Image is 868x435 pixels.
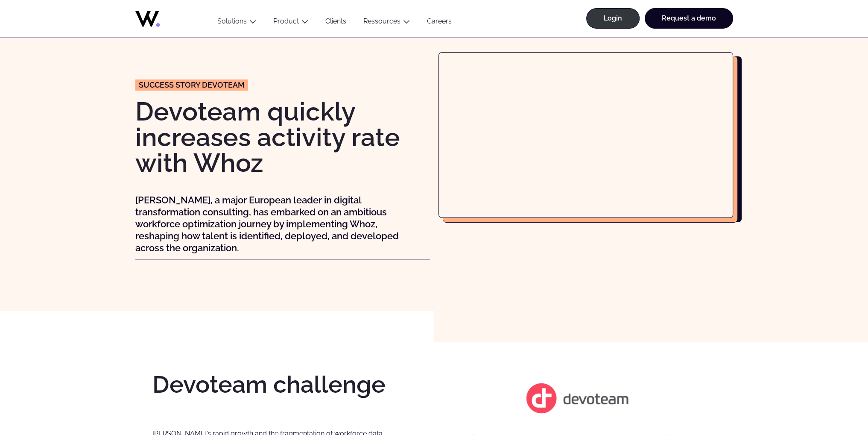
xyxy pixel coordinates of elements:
a: Product [273,17,299,25]
iframe: Devoteam’s leap from spreadsheets to record activity rates (full version) [439,53,733,217]
button: Ressources [355,17,418,29]
button: Solutions [209,17,265,29]
a: Login [586,8,640,29]
span: Success story Devoteam [139,81,245,89]
a: Careers [418,17,460,29]
p: [PERSON_NAME], a major European leader in digital transformation consulting, has embarked on an a... [135,194,400,254]
button: Product [265,17,317,29]
a: Clients [317,17,355,29]
h1: Devoteam quickly increases activity rate with Whoz [135,99,430,176]
h2: Devoteam challenge [152,373,430,396]
iframe: Chatbot [812,379,856,423]
a: Request a demo [645,8,733,29]
a: Ressources [363,17,400,25]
